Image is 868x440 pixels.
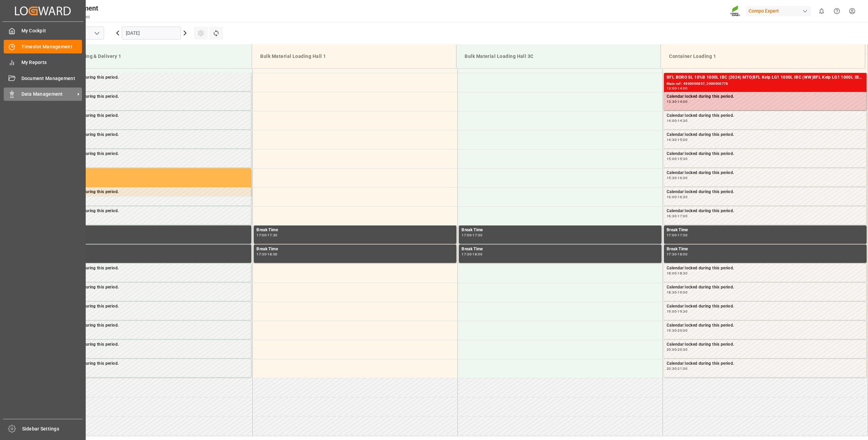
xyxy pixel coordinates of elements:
[267,234,277,237] div: 17:30
[667,234,677,237] div: 17:00
[678,310,687,313] div: 19:30
[667,303,864,310] div: Calendar locked during this period.
[667,348,677,351] div: 20:00
[667,246,864,253] div: Break Time
[677,138,678,141] div: -
[4,40,82,53] a: Timeslot Management
[667,360,864,367] div: Calendar locked during this period.
[256,253,266,256] div: 17:30
[677,119,678,122] div: -
[122,27,181,40] input: DD.MM.YYYY
[677,253,678,256] div: -
[667,131,864,138] div: Calendar locked during this period.
[678,234,687,237] div: 17:30
[267,253,277,256] div: 18:00
[678,100,687,103] div: 14:00
[256,227,454,234] div: Break Time
[678,176,687,179] div: 16:00
[21,27,82,34] span: My Cockpit
[462,50,655,63] div: Bulk Material Loading Hall 3C
[678,138,687,141] div: 15:00
[667,87,677,90] div: 13:00
[667,310,677,313] div: 19:00
[51,303,248,310] div: Calendar locked during this period.
[667,272,677,275] div: 18:00
[51,189,248,195] div: Calendar locked during this period.
[21,75,82,82] span: Document Management
[462,227,659,234] div: Break Time
[51,322,248,329] div: Calendar locked during this period.
[51,112,248,119] div: Calendar locked during this period.
[667,176,677,179] div: 15:30
[51,284,248,291] div: Calendar locked during this period.
[678,157,687,160] div: 15:30
[472,253,482,256] div: 18:00
[91,28,102,38] button: open menu
[472,234,482,237] div: 17:30
[51,246,249,253] div: Break Time
[51,74,248,81] div: Calendar locked during this period.
[51,360,248,367] div: Calendar locked during this period.
[677,87,678,90] div: -
[667,170,864,176] div: Calendar locked during this period.
[678,253,687,256] div: 18:00
[22,425,83,433] span: Sidebar Settings
[667,329,677,332] div: 19:30
[667,291,677,294] div: 18:30
[667,215,677,218] div: 16:30
[678,272,687,275] div: 18:30
[256,234,266,237] div: 17:00
[21,91,75,98] span: Data Management
[51,208,248,215] div: Calendar locked during this period.
[667,151,864,157] div: Calendar locked during this period.
[257,50,451,63] div: Bulk Material Loading Hall 1
[678,367,687,370] div: 21:00
[678,291,687,294] div: 19:00
[667,284,864,291] div: Calendar locked during this period.
[667,81,864,87] div: Main ref : 4500000857, 2000000778
[678,119,687,122] div: 14:30
[746,6,811,16] div: Compo Expert
[462,234,471,237] div: 17:00
[667,265,864,272] div: Calendar locked during this period.
[677,348,678,351] div: -
[667,367,677,370] div: 20:30
[678,195,687,199] div: 16:30
[677,234,678,237] div: -
[51,170,249,176] div: Occupied
[667,112,864,119] div: Calendar locked during this period.
[678,348,687,351] div: 20:30
[666,50,859,63] div: Container Loading 1
[266,253,267,256] div: -
[814,3,829,19] button: show 0 new notifications
[677,195,678,199] div: -
[677,100,678,103] div: -
[256,246,454,253] div: Break Time
[51,131,248,138] div: Calendar locked during this period.
[667,119,677,122] div: 14:00
[667,74,864,81] div: BFL BORO SL 10%B 1000L IBC (2024) MTO;BFL Kelp LG1 1000L IBC (WW)BFL Kelp LG1 1000L IBC (WW)BFL B...
[677,367,678,370] div: -
[667,322,864,329] div: Calendar locked during this period.
[51,341,248,348] div: Calendar locked during this period.
[471,234,472,237] div: -
[21,43,82,50] span: Timeslot Management
[462,253,471,256] div: 17:30
[51,151,248,157] div: Calendar locked during this period.
[51,227,249,234] div: Break Time
[266,234,267,237] div: -
[677,215,678,218] div: -
[667,341,864,348] div: Calendar locked during this period.
[667,227,864,234] div: Break Time
[471,253,472,256] div: -
[677,291,678,294] div: -
[51,93,248,100] div: Calendar locked during this period.
[667,189,864,195] div: Calendar locked during this period.
[677,157,678,160] div: -
[462,246,659,253] div: Break Time
[730,5,741,17] img: Screenshot%202023-09-29%20at%2010.02.21.png_1712312052.png
[746,4,814,17] button: Compo Expert
[21,59,82,66] span: My Reports
[667,195,677,199] div: 16:00
[51,265,248,272] div: Calendar locked during this period.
